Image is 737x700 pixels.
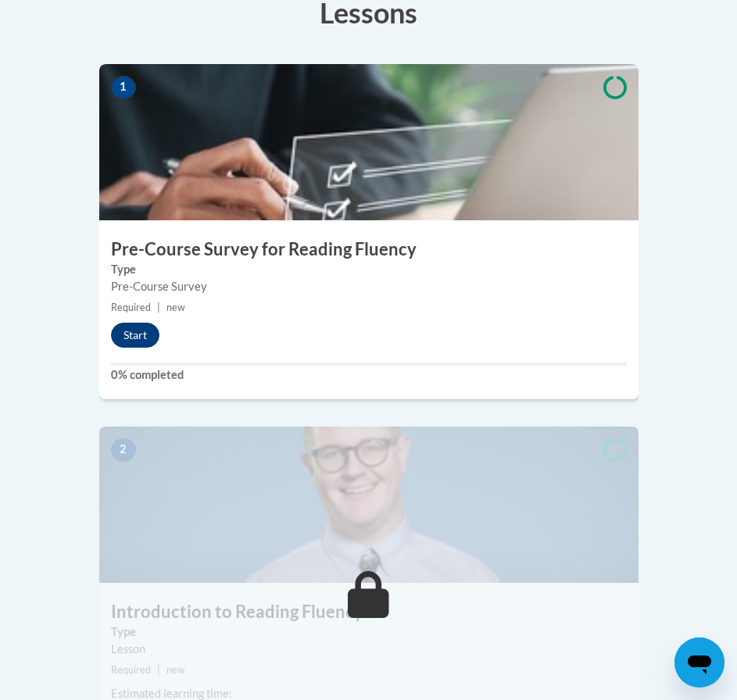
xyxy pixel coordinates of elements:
[157,302,160,313] span: |
[157,664,160,676] span: |
[111,323,159,348] button: Start
[674,637,724,687] iframe: Button to launch messaging window
[111,664,151,676] span: Required
[111,438,136,462] span: 2
[166,302,185,313] span: new
[111,278,627,295] div: Pre-Course Survey
[111,261,627,278] label: Type
[111,302,151,313] span: Required
[99,427,639,583] img: Course Image
[111,76,136,99] span: 1
[111,641,627,658] div: Lesson
[111,623,627,641] label: Type
[166,664,185,676] span: new
[99,600,639,624] h3: Introduction to Reading Fluency
[111,366,627,384] label: 0% completed
[99,64,639,220] img: Course Image
[99,237,639,262] h3: Pre-Course Survey for Reading Fluency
